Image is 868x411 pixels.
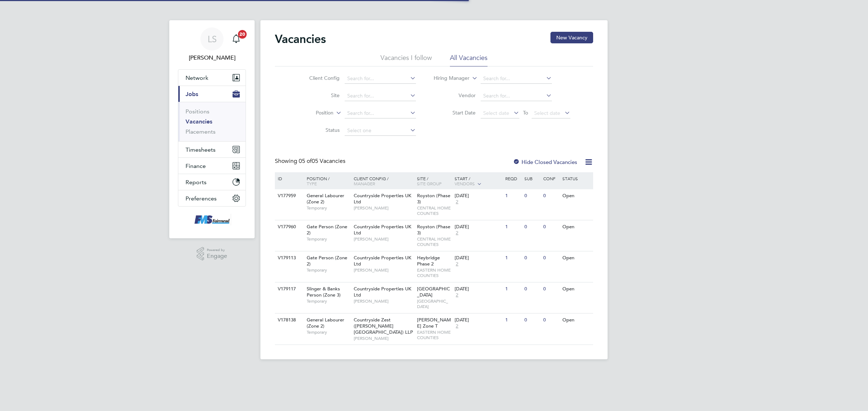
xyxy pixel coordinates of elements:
button: New Vacancy [550,32,593,43]
div: 0 [541,313,560,327]
div: Showing [275,157,347,165]
span: Heybridge Phase 2 [417,255,440,267]
span: EASTERN HOME COUNTIES [417,329,451,341]
a: LS[PERSON_NAME] [178,27,246,62]
label: Status [298,127,340,133]
span: Countryside Properties UK Ltd [354,192,411,205]
div: [DATE] [455,255,502,261]
span: EASTERN HOME COUNTIES [417,267,451,278]
div: Client Config / [352,172,415,190]
label: Site [298,92,340,99]
div: V178138 [276,313,301,327]
span: Vendors [455,181,475,186]
span: Type [307,181,317,186]
button: Network [178,70,246,86]
span: Royston (Phase 3) [417,192,450,205]
span: Network [186,74,208,81]
span: Engage [207,253,227,259]
div: 0 [523,220,541,234]
span: Countryside Properties UK Ltd [354,224,411,236]
a: Powered byEngage [197,247,227,261]
div: V179117 [276,282,301,296]
div: V177960 [276,220,301,234]
span: Temporary [307,205,350,211]
span: Countryside Zest ([PERSON_NAME][GEOGRAPHIC_DATA]) LLP [354,317,413,335]
span: Timesheets [186,146,216,153]
div: [DATE] [455,224,502,230]
span: Select date [534,110,560,116]
a: Vacancies [186,118,212,125]
a: Go to home page [178,214,246,225]
span: [PERSON_NAME] [354,236,413,242]
div: Start / [453,172,503,190]
label: Hiring Manager [428,75,469,82]
span: Powered by [207,247,227,253]
div: 0 [523,313,541,327]
input: Select one [345,126,416,136]
div: Open [561,189,592,203]
button: Reports [178,174,246,190]
span: [PERSON_NAME] [354,298,413,304]
span: CENTRAL HOME COUNTIES [417,236,451,247]
li: Vacancies I follow [380,53,432,66]
input: Search for... [345,91,416,101]
button: Preferences [178,190,246,206]
span: Preferences [186,195,217,202]
span: Gate Person (Zone 2) [307,224,347,236]
div: Sub [523,172,541,185]
img: f-mead-logo-retina.png [193,214,231,225]
label: Vendor [434,92,476,99]
span: [PERSON_NAME] Zone T [417,317,451,329]
span: 2 [455,199,459,205]
span: Jobs [186,91,198,98]
span: General Labourer (Zone 2) [307,317,344,329]
span: [GEOGRAPHIC_DATA] [417,298,451,310]
label: Hide Closed Vacancies [513,159,577,165]
span: [GEOGRAPHIC_DATA] [417,286,450,298]
span: 20 [238,30,247,39]
span: Reports [186,179,207,186]
button: Timesheets [178,142,246,157]
span: [PERSON_NAME] [354,205,413,211]
label: Position [292,109,333,117]
div: V177959 [276,189,301,203]
div: Status [561,172,592,185]
div: 0 [541,220,560,234]
div: 1 [503,220,522,234]
span: [PERSON_NAME] [354,267,413,273]
span: 2 [455,323,459,329]
div: 1 [503,251,522,265]
div: Position / [301,172,352,190]
div: 0 [523,282,541,296]
span: Gate Person (Zone 2) [307,255,347,267]
button: Jobs [178,86,246,102]
span: Slinger & Banks Person (Zone 3) [307,286,341,298]
div: ID [276,172,301,185]
div: Reqd [503,172,522,185]
div: [DATE] [455,317,502,323]
div: Open [561,313,592,327]
a: Placements [186,128,216,135]
div: 0 [541,189,560,203]
span: Countryside Properties UK Ltd [354,286,411,298]
label: Client Config [298,75,340,81]
span: Countryside Properties UK Ltd [354,255,411,267]
div: [DATE] [455,286,502,292]
div: Open [561,220,592,234]
input: Search for... [345,108,416,118]
div: 0 [523,189,541,203]
span: 2 [455,292,459,298]
span: 2 [455,261,459,267]
div: 0 [541,251,560,265]
span: 05 of [299,157,312,165]
span: Site Group [417,181,442,186]
div: V179113 [276,251,301,265]
div: Open [561,251,592,265]
span: Finance [186,163,206,169]
input: Search for... [481,74,552,84]
div: 0 [541,282,560,296]
div: 1 [503,189,522,203]
span: To [521,108,530,117]
span: Manager [354,181,375,186]
div: 0 [523,251,541,265]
